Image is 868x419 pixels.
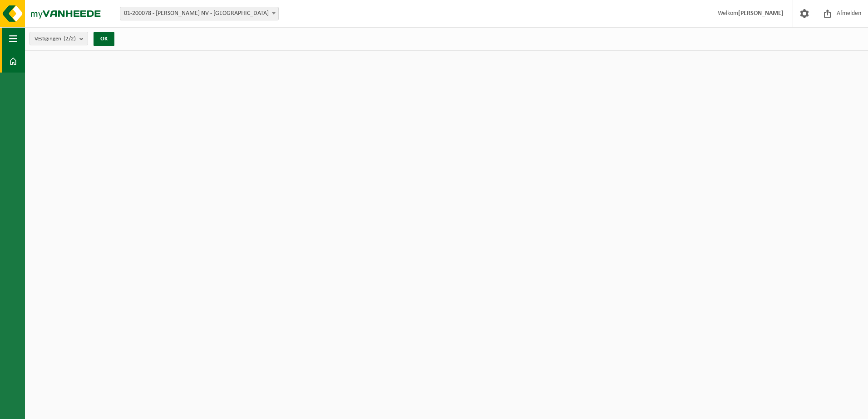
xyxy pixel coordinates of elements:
count: (2/2) [64,36,76,42]
span: Vestigingen [35,32,76,46]
button: OK [94,32,114,46]
span: 01-200078 - VANCRAEYNEST NV - MOORSELE [120,7,279,20]
button: Vestigingen(2/2) [30,32,88,45]
strong: [PERSON_NAME] [738,10,784,17]
span: 01-200078 - VANCRAEYNEST NV - MOORSELE [120,7,278,20]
